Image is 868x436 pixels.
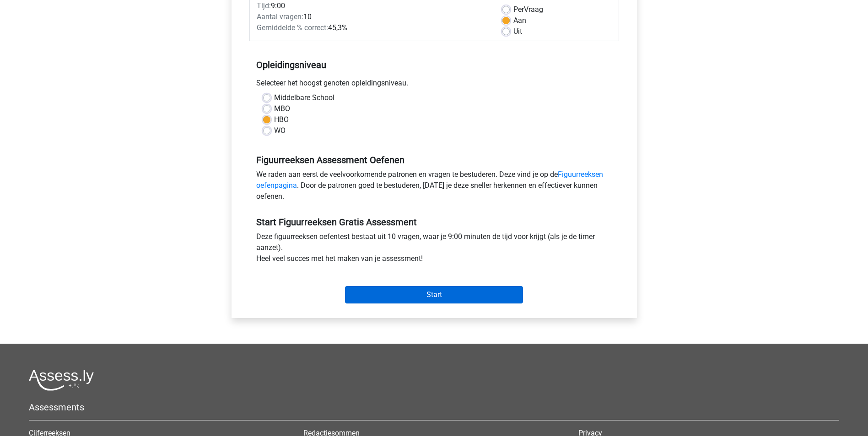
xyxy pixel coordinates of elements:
label: WO [274,125,286,136]
img: Assessly logo [29,369,94,391]
div: 45,3% [250,22,496,33]
h5: Start Figuurreeksen Gratis Assessment [256,217,612,228]
label: Aan [513,15,526,26]
h5: Opleidingsniveau [256,56,612,74]
label: Uit [513,26,522,37]
input: Start [345,286,523,303]
h5: Figuurreeksen Assessment Oefenen [256,154,612,165]
span: Tijd: [257,1,271,10]
label: Middelbare School [274,92,334,103]
div: Selecteer het hoogst genoten opleidingsniveau. [249,78,619,92]
label: MBO [274,103,290,114]
label: HBO [274,114,289,125]
div: We raden aan eerst de veelvoorkomende patronen en vragen te bestuderen. Deze vind je op de . Door... [249,169,619,206]
span: Gemiddelde % correct: [257,23,328,32]
span: Aantal vragen: [257,12,303,21]
h5: Assessments [29,402,839,413]
span: Per [513,5,524,14]
label: Vraag [513,4,543,15]
div: 10 [250,11,496,22]
div: Deze figuurreeksen oefentest bestaat uit 10 vragen, waar je 9:00 minuten de tijd voor krijgt (als... [249,231,619,268]
div: 9:00 [250,0,496,11]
